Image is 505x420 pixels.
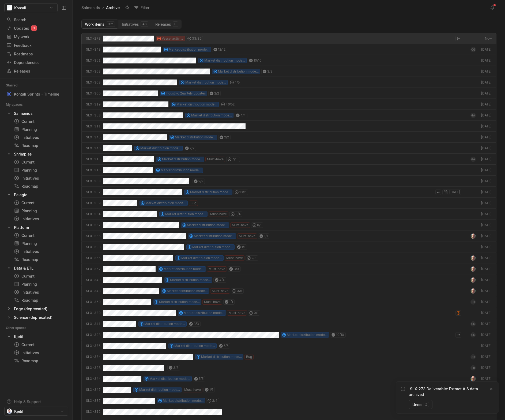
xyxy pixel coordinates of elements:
div: [DATE] [480,278,492,282]
div: Planning [14,241,66,246]
div: [DATE] [480,91,492,96]
a: SLX-343Market distribution model - analyst input toolMust-have3/5[DATE] [81,285,496,296]
span: 3 / 4 [212,398,217,403]
div: Salmonids [81,5,100,10]
span: 4 / 4 [219,278,225,282]
span: 0 / 1 [257,223,262,228]
span: GA [471,113,475,118]
div: Now [480,36,492,41]
a: SLX-303Market distribution model - launch1/1[DATE] [81,241,496,252]
span: 3 / 4 [235,212,241,217]
span: Market distribution model - launch [204,58,245,63]
div: Starred [6,83,24,88]
a: SLX-300Industry: Quartely updates2/2[DATE] [81,88,496,99]
div: SLX-315 [86,157,101,162]
div: SLX-311 [86,124,101,129]
div: Pelagic [14,192,27,198]
div: Roadmap [14,183,66,189]
span: Market distribution model - analyst input tool [184,311,224,315]
span: 10 / 10 [254,58,262,63]
a: Releases [4,67,68,75]
div: Current [14,119,66,124]
a: Planning [12,126,68,133]
div: SLX-273 [86,36,101,41]
div: [DATE] [480,354,492,359]
img: profile.jpeg [470,266,476,272]
span: Market distribution model - analyst input tool [144,321,185,326]
div: SLX-336 [86,343,101,348]
span: Bug [190,201,196,206]
a: SLX-363Market distribution model - launch3/3[DATE] [81,66,496,77]
a: Salmonids [80,4,101,11]
span: Market distribution model - analyst input tool [163,398,203,403]
div: SLX-344 [86,376,101,381]
span: Market distribution model - launch [287,332,327,337]
img: profile.jpeg [470,277,476,283]
span: 3 / 3 [267,69,273,74]
a: SLX-349Market distribution model - analyst input tool4/4[DATE] [81,274,496,285]
span: Market distribution model - launch [190,190,231,195]
span: 9 / 9 [198,179,203,184]
div: SLX-355 [86,256,101,260]
div: Other spaces [6,325,33,331]
span: Must-have [209,267,225,271]
span: Kjetil [14,408,23,414]
div: Science (deprecated) [14,315,52,320]
span: 2 / 2 [224,135,229,140]
div: [DATE] [480,69,492,74]
a: SLX-350Market distribution model - analyst input toolMust-have1/1SD[DATE] [81,296,496,307]
div: SLX-354 [86,212,101,217]
div: Kontali Sprints - Timeline [14,91,59,97]
div: SLX-363 [86,69,101,74]
a: Roadmaps [4,50,68,58]
div: SLX-349 [86,278,101,282]
a: SLX-312[DATE] [81,406,496,417]
div: Planning [14,281,66,287]
span: 3 / 3 [173,365,179,370]
div: Planning [14,208,66,214]
div: [DATE] [480,321,492,326]
a: Current [12,158,68,166]
span: Market distribution model - analyst input tool [145,201,186,206]
div: SLX-356 [86,234,101,239]
a: Roadmap [12,357,68,364]
div: [DATE] [480,113,492,118]
span: Must-have [207,157,224,162]
div: Archive [105,4,121,11]
div: Salmonids [14,111,33,116]
span: Market distribution model - analyst input tool [149,376,190,381]
div: [DATE] [480,332,492,337]
a: SLX-273 Deliverable: Extract AIS data [409,386,479,391]
a: SLX-336Market distribution model - analyst input tool6/6[DATE] [81,340,496,351]
a: SLX-334Market distribution model - analyst input toolBugSD[DATE] [81,351,496,362]
div: [DATE] [480,267,492,271]
div: SLX-345 [86,135,101,140]
span: Market distribution model - analyst input tool [181,256,222,260]
div: Current [14,273,66,279]
div: Salmonids [4,109,68,117]
div: [DATE] [480,376,492,381]
div: [DATE] [480,58,492,63]
a: My work [4,33,68,41]
a: Roadmap [12,182,68,190]
div: Initiatives [14,249,66,254]
div: SLX-359 [86,201,101,206]
span: 2 / 3 [251,256,257,260]
a: SLX-273Vessel activity33/35Now [81,33,496,44]
a: SLX-341Market distribution model - analyst input tool3/3OG[DATE] [81,318,496,329]
div: › [102,5,104,10]
div: Data & ETL [14,265,33,271]
div: Feedback [6,43,66,48]
div: SLX-334 [86,354,101,359]
a: Current [12,232,68,239]
div: [DATE] [480,201,492,206]
span: Market distribution model - analyst input tool [159,300,200,304]
a: SLX-316Market distribution model - analyst input tool[DATE] [81,165,496,176]
div: Shrimpies [14,151,32,157]
div: Science (deprecated) [4,313,68,321]
span: Must-have [229,311,245,315]
span: 12 / 12 [218,47,225,52]
img: profilbilde_kontali.png [7,408,12,414]
a: Edge (deprecated) [4,305,68,312]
